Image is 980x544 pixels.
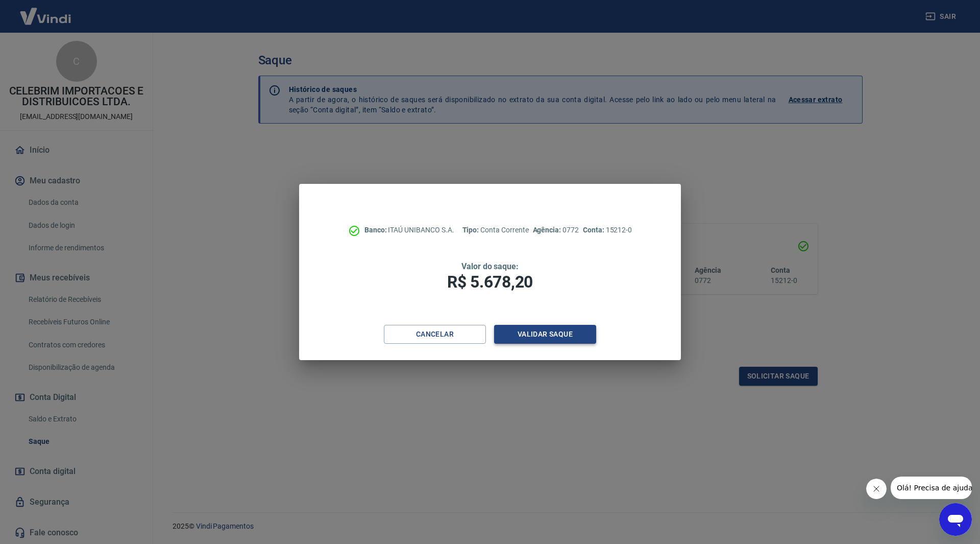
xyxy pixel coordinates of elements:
[533,225,579,235] p: 0772
[891,477,972,499] iframe: Mensagem da empresa
[462,226,481,234] span: Tipo:
[533,226,563,234] span: Agência:
[462,225,529,235] p: Conta Corrente
[384,325,486,344] button: Cancelar
[461,262,519,271] span: Valor do saque:
[939,503,972,536] iframe: Botão para abrir a janela de mensagens
[6,7,86,15] span: Olá! Precisa de ajuda?
[447,272,533,292] span: R$ 5.678,20
[866,479,887,499] iframe: Fechar mensagem
[583,226,606,234] span: Conta:
[364,225,454,235] p: ITAÚ UNIBANCO S.A.
[364,226,388,234] span: Banco:
[583,225,632,235] p: 15212-0
[494,325,596,344] button: Validar saque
